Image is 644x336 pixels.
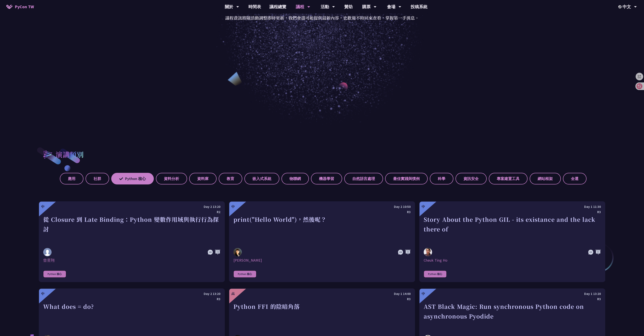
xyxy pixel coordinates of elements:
[244,173,279,184] label: 嵌入式系統
[43,209,220,215] div: R2
[39,201,225,282] a: 中 Day 2 13:20 R2 從 Closure 到 Late Binding：Python 變數作用域與執行行為探討 曾昱翔 曾昱翔 Python 核心
[15,4,34,10] span: PyCon TW
[231,204,235,209] div: 中
[41,291,44,296] div: 中
[6,5,13,9] img: Home icon of PyCon TW 2025
[344,173,383,184] label: 自然語言處理
[422,291,425,296] div: 中
[111,173,154,184] label: Python 核心
[2,1,38,12] a: PyCon TW
[43,248,52,256] img: 曾昱翔
[530,173,561,184] label: 網站框架
[422,204,425,209] div: 中
[424,258,601,263] div: Cheuk Ting Ho
[281,173,309,184] label: 物聯網
[424,291,601,296] div: Day 1 13:20
[56,149,84,159] h2: 演講類別
[219,173,242,184] label: 教育
[424,209,601,215] div: R3
[60,173,83,184] label: 應用
[233,258,411,263] div: [PERSON_NAME]
[424,215,601,244] div: Story About the Python GIL - its existance and the lack there of
[618,5,623,8] img: Locale Icon
[41,204,44,209] div: 中
[419,201,605,282] a: 中 Day 1 11:30 R3 Story About the Python GIL - its existance and the lack there of Cheuk Ting Ho C...
[43,204,220,209] div: Day 2 13:20
[233,302,411,331] div: Python FFI 的陰暗角落
[385,173,428,184] label: 最佳實踐與慣例
[424,248,432,256] img: Cheuk Ting Ho
[39,146,56,162] img: heading-bullet
[489,173,528,184] label: 專案建置工具
[430,173,453,184] label: 科學
[233,296,411,302] div: R3
[231,291,235,296] div: 高
[311,173,342,184] label: 機器學習
[43,215,220,244] div: 從 Closure 到 Late Binding：Python 變數作用域與執行行為探討
[233,291,411,296] div: Day 1 14:00
[86,173,109,184] label: 社群
[563,173,586,184] label: 全選
[43,270,66,278] div: Python 核心
[233,270,256,278] div: Python 核心
[43,296,220,302] div: R3
[233,209,411,215] div: R3
[233,215,411,244] div: print("Hello World")，然後呢？
[43,258,220,263] div: 曾昱翔
[233,204,411,209] div: Day 2 10:50
[43,302,220,331] div: What does = do?
[424,270,447,278] div: Python 核心
[455,173,487,184] label: 資訊安全
[233,248,242,256] img: 高見龍
[229,201,415,282] a: 中 Day 2 10:50 R3 print("Hello World")，然後呢？ 高見龍 [PERSON_NAME] Python 核心
[189,173,217,184] label: 資料庫
[424,302,601,331] div: AST Black Magic: Run synchronous Python code on asynchronous Pyodide
[424,204,601,209] div: Day 1 11:30
[43,291,220,296] div: Day 2 13:20
[424,296,601,302] div: R3
[156,173,187,184] label: 資料分析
